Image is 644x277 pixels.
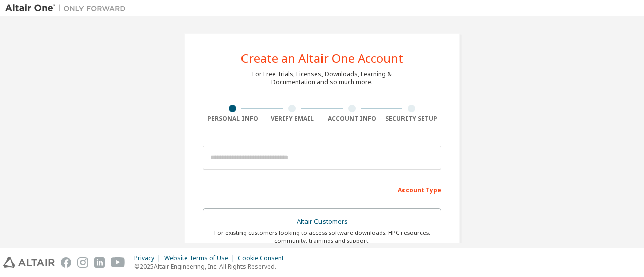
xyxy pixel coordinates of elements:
div: Altair Customers [209,215,435,229]
div: Personal Info [203,115,263,123]
img: facebook.svg [61,257,71,268]
img: Altair One [5,3,131,13]
div: Account Type [203,181,441,197]
div: Security Setup [382,115,442,123]
div: Website Terms of Use [164,254,238,262]
div: For Free Trials, Licenses, Downloads, Learning & Documentation and so much more. [252,70,392,86]
p: © 2025 Altair Engineering, Inc. All Rights Reserved. [134,262,290,271]
img: youtube.svg [111,257,125,268]
div: Cookie Consent [238,254,290,262]
img: instagram.svg [77,257,88,268]
div: Privacy [134,254,164,262]
div: For existing customers looking to access software downloads, HPC resources, community, trainings ... [209,229,435,245]
div: Account Info [322,115,382,123]
div: Create an Altair One Account [241,52,404,64]
img: altair_logo.svg [3,257,55,268]
img: linkedin.svg [94,257,105,268]
div: Verify Email [263,115,323,123]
